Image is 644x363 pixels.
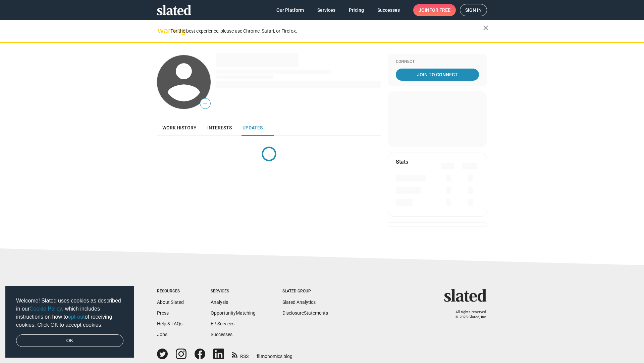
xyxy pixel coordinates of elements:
span: Services [317,4,335,16]
span: Successes [377,4,400,16]
span: film [257,354,265,359]
a: Interests [202,120,237,136]
div: Services [211,289,256,294]
a: Our Platform [271,4,309,16]
a: Slated Analytics [282,299,316,305]
a: Services [312,4,341,16]
a: Updates [237,120,268,136]
a: Join To Connect [396,69,479,81]
a: Press [157,310,169,316]
a: Cookie Policy [30,306,62,312]
span: Interests [207,125,232,130]
span: Welcome! Slated uses cookies as described in our , which includes instructions on how to of recei... [16,297,123,329]
a: DisclosureStatements [282,310,328,316]
div: For the best experience, please use Chrome, Safari, or Firefox. [170,27,483,36]
a: Work history [157,120,202,136]
a: OpportunityMatching [211,310,256,316]
a: Sign in [460,4,487,16]
span: Work history [162,125,197,130]
mat-card-title: Stats [396,158,408,165]
div: cookieconsent [5,286,134,358]
div: Connect [396,59,479,65]
a: dismiss cookie message [16,334,123,347]
a: Analysis [211,299,228,305]
a: Pricing [343,4,369,16]
a: Joinfor free [413,4,456,16]
span: for free [429,4,450,16]
p: All rights reserved. © 2025 Slated, Inc. [448,310,487,320]
div: Slated Group [282,289,328,294]
mat-icon: warning [158,27,166,35]
a: Successes [211,332,232,337]
div: Resources [157,289,184,294]
a: opt-out [68,314,85,320]
span: Join [419,4,450,16]
span: Pricing [349,4,364,16]
span: — [200,99,210,108]
span: Our Platform [276,4,304,16]
mat-icon: close [482,24,490,32]
span: Updates [243,125,263,130]
a: filmonomics blog [257,348,292,360]
a: Help & FAQs [157,321,182,326]
a: About Slated [157,299,184,305]
a: EP Services [211,321,234,326]
a: Jobs [157,332,167,337]
span: Sign in [465,4,482,16]
a: RSS [232,349,249,360]
span: Join To Connect [397,69,478,81]
a: Successes [372,4,405,16]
